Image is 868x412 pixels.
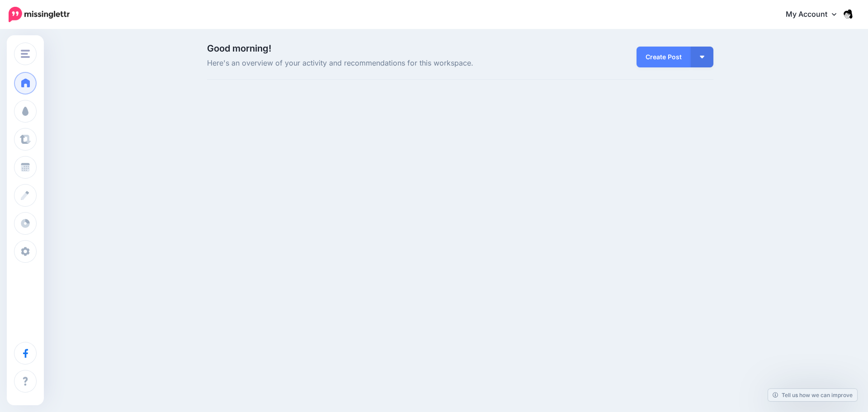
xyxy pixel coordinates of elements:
a: Tell us how we can improve [768,389,857,401]
span: Good morning! [207,43,271,54]
img: arrow-down-white.png [700,56,704,58]
a: Create Post [637,47,691,67]
a: My Account [777,4,854,26]
img: menu.png [21,50,30,58]
img: Missinglettr [9,7,70,22]
span: Here's an overview of your activity and recommendations for this workspace. [207,57,540,69]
